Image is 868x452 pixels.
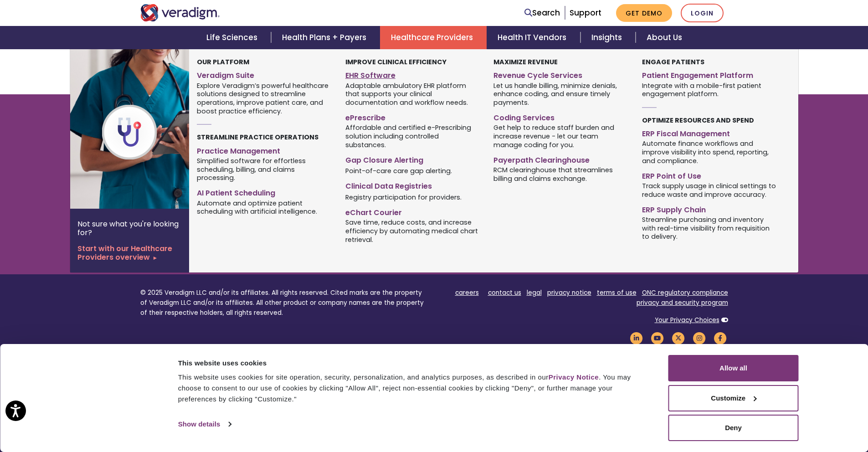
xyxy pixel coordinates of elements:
a: terms of use [597,288,637,297]
span: Track supply usage in clinical settings to reduce waste and improve accuracy. [642,181,776,199]
a: Practice Management [197,143,331,156]
strong: Improve Clinical Efficiency [345,57,447,67]
strong: Maximize Revenue [493,57,558,67]
a: Start with our Healthcare Providers overview [77,244,182,262]
a: legal [527,288,542,297]
a: Login [681,4,724,22]
a: privacy notice [547,288,591,297]
a: Payerpath Clearinghouse [493,152,628,165]
a: Veradigm Instagram Link [692,334,707,343]
span: RCM clearinghouse that streamlines billing and claims exchange. [493,165,628,183]
button: Allow all [668,355,799,381]
a: privacy and security program [637,298,728,307]
a: ePrescribe [345,110,480,123]
div: This website uses cookies [178,358,648,369]
div: This website uses cookies for site operation, security, personalization, and analytics purposes, ... [178,372,648,405]
span: Affordable and certified e-Prescribing solution including controlled substances. [345,123,480,149]
a: contact us [488,288,521,297]
button: Customize [668,385,799,411]
span: Simplified software for effortless scheduling, billing, and claims processing. [197,156,331,182]
a: Veradigm LinkedIn Link [629,334,644,343]
a: Veradigm YouTube Link [650,334,665,343]
a: Clinical Data Registries [345,178,480,191]
span: Point-of-care care gap alerting. [345,166,452,175]
a: Patient Engagement Platform [642,67,776,81]
a: ERP Point of Use [642,168,776,181]
strong: Engage Patients [642,57,704,67]
a: Revenue Cycle Services [493,67,628,81]
a: EHR Software [345,67,480,81]
p: Not sure what you're looking for? [77,220,182,237]
a: Show details [178,417,231,431]
img: Veradigm logo [140,4,220,21]
span: Let us handle billing, minimize denials, enhance coding, and ensure timely payments. [493,81,628,107]
strong: Streamline Practice Operations [197,133,318,142]
span: Automate and optimize patient scheduling with artificial intelligence. [197,198,331,216]
a: careers [455,288,479,297]
strong: Our Platform [197,57,249,67]
span: Streamline purchasing and inventory with real-time visibility from requisition to delivery. [642,215,776,241]
strong: Optimize Resources and Spend [642,116,754,125]
a: ONC regulatory compliance [642,288,728,297]
a: About Us [636,26,693,49]
button: Deny [668,415,799,441]
a: Gap Closure Alerting [345,152,480,165]
a: ERP Fiscal Management [642,126,776,139]
p: © 2025 Veradigm LLC and/or its affiliates. All rights reserved. Cited marks are the property of V... [140,288,427,318]
a: AI Patient Scheduling [197,185,331,198]
span: Explore Veradigm’s powerful healthcare solutions designed to streamline operations, improve patie... [197,81,331,115]
a: Health IT Vendors [487,26,580,49]
a: Your Privacy Choices [655,316,719,324]
a: Insights [580,26,636,49]
span: Get help to reduce staff burden and increase revenue - let our team manage coding for you. [493,123,628,149]
a: Coding Services [493,110,628,123]
a: Veradigm Facebook Link [713,334,728,343]
a: Healthcare Providers [380,26,487,49]
img: Healthcare Provider [70,49,217,209]
a: Search [524,7,560,19]
a: Health Plans + Payers [271,26,380,49]
iframe: Drift Chat Widget [693,395,857,441]
span: Automate finance workflows and improve visibility into spend, reporting, and compliance. [642,139,776,165]
a: eChart Courier [345,205,480,218]
a: Life Sciences [195,26,271,49]
span: Registry participation for providers. [345,192,462,201]
a: Privacy Notice [549,373,599,381]
a: ERP Supply Chain [642,202,776,215]
a: Support [570,7,601,18]
span: Integrate with a mobile-first patient engagement platform. [642,81,776,98]
span: Save time, reduce costs, and increase efficiency by automating medical chart retrieval. [345,218,480,244]
span: Adaptable ambulatory EHR platform that supports your clinical documentation and workflow needs. [345,81,480,107]
a: Veradigm Twitter Link [671,334,686,343]
a: Veradigm Suite [197,67,331,81]
a: Get Demo [616,4,672,22]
